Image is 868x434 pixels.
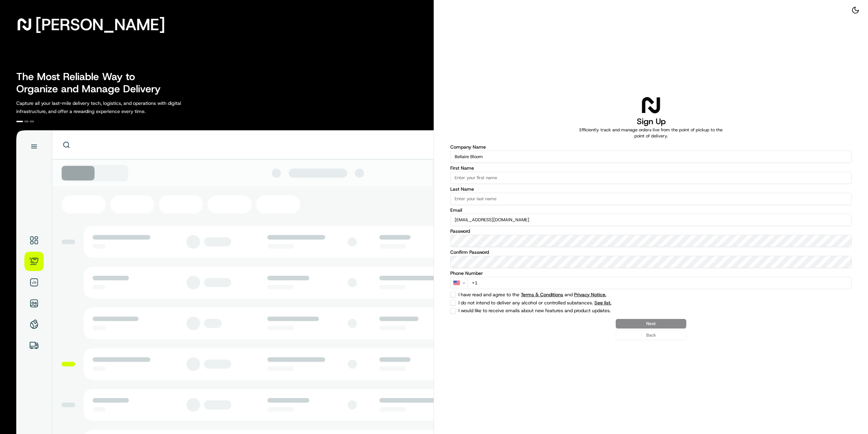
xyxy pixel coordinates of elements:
[450,151,852,163] input: Enter your company name
[450,271,852,276] label: Phone Number
[450,208,852,212] label: Email
[458,308,780,314] label: I would like to receive emails about new features and product updates.
[637,116,666,127] h1: Sign Up
[574,291,606,298] a: Privacy Notice.
[521,291,563,298] a: Terms & Conditions
[458,292,780,297] label: I have read and agree to the and
[450,172,852,184] input: Enter your first name
[594,300,611,305] span: See list.
[468,277,852,289] input: Enter phone number
[16,99,212,115] p: Capture all your last-mile delivery tech, logistics, and operations with digital infrastructure, ...
[450,145,852,149] label: Company Name
[450,166,852,170] label: First Name
[458,300,780,305] label: I do not intend to deliver any alcohol or controlled substances.
[450,193,852,205] input: Enter your last name
[35,18,165,31] span: [PERSON_NAME]
[450,229,852,233] label: Password
[450,214,852,226] input: Enter your email address
[450,187,852,191] label: Last Name
[450,250,852,254] label: Confirm Password
[575,127,727,139] p: Efficiently track and manage orders live from the point of pickup to the point of delivery.
[16,71,168,95] h2: The Most Reliable Way to Organize and Manage Delivery
[594,300,611,305] button: I do not intend to deliver any alcohol or controlled substances.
